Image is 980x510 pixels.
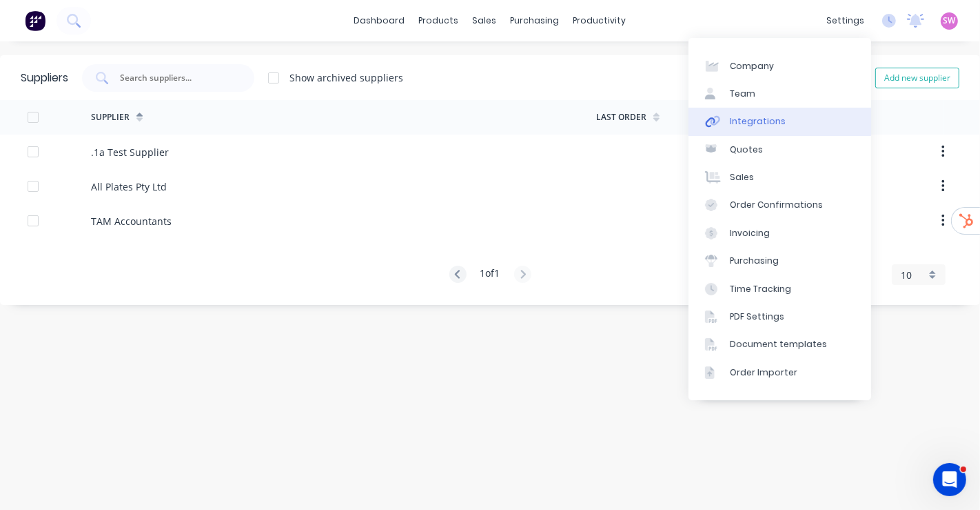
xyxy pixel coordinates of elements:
div: Order Confirmations [730,199,823,211]
div: products [412,10,466,31]
input: Search suppliers... [119,71,233,85]
a: Purchasing [688,247,871,275]
button: Add new supplier [875,68,959,88]
a: Integrations [688,108,871,135]
a: Invoicing [688,219,871,247]
div: TAM Accountants [91,214,172,228]
a: Order Confirmations [688,191,871,219]
div: All Plates Pty Ltd [91,179,167,194]
div: Order Importer [730,366,797,379]
div: sales [466,10,504,31]
div: settings [819,10,871,31]
div: Quotes [730,144,763,156]
div: purchasing [504,10,566,31]
iframe: Intercom live chat [933,463,966,496]
div: Invoicing [730,227,770,239]
a: Time Tracking [688,275,871,302]
a: Order Importer [688,359,871,386]
a: PDF Settings [688,303,871,331]
a: dashboard [347,10,412,31]
div: Company [730,60,774,72]
div: productivity [566,10,633,31]
a: Quotes [688,136,871,164]
div: Suppliers [21,70,68,86]
div: Sales [730,171,754,184]
span: 10 [901,268,912,282]
div: Team [730,88,755,100]
div: Show archived suppliers [289,70,403,85]
div: Time Tracking [730,283,791,295]
div: Document templates [730,338,827,351]
div: 1 of 1 [480,266,500,284]
a: Company [688,52,871,79]
a: Team [688,80,871,108]
div: Integrations [730,115,786,128]
div: Supplier [91,111,130,124]
img: Factory [25,10,45,31]
div: Purchasing [730,255,779,267]
a: Document templates [688,331,871,358]
div: .1a Test Supplier [91,145,169,159]
span: SW [943,14,956,27]
a: Sales [688,164,871,191]
div: PDF Settings [730,311,784,323]
div: Last Order [596,111,646,124]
